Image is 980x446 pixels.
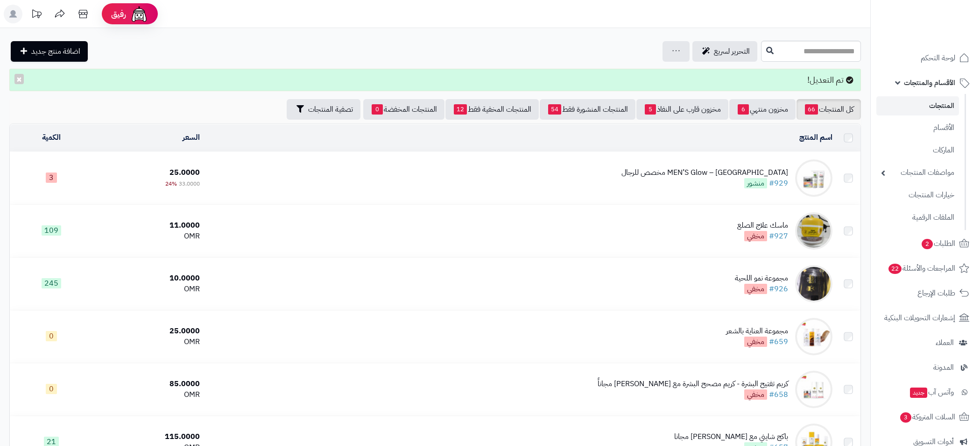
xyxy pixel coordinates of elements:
[936,336,954,349] span: العملاء
[744,337,767,347] span: مخفي
[909,386,954,399] span: وآتس آب
[183,132,200,143] a: السعر
[769,230,788,242] a: #927
[917,287,955,300] span: طلبات الإرجاع
[744,284,767,294] span: مخفي
[769,178,788,189] a: #929
[900,412,911,423] span: 3
[169,167,200,178] span: 25.0000
[795,159,832,197] img: MEN’S Glow – باكج مخصص للرجال
[287,99,360,120] button: تصفية المنتجات
[876,96,959,115] a: المنتجات
[31,46,80,57] span: اضافة منتج جديد
[97,337,200,347] div: OMR
[805,104,818,115] span: 66
[42,225,61,236] span: 109
[97,284,200,295] div: OMR
[904,76,955,89] span: الأقسام والمنتجات
[876,232,974,255] a: الطلبات2
[876,257,974,280] a: المراجعات والأسئلة22
[645,104,656,115] span: 5
[735,273,788,284] div: مجموعة نمو اللحية
[111,8,126,20] span: رفيق
[97,389,200,400] div: OMR
[769,389,788,400] a: #658
[97,379,200,389] div: 85.0000
[179,180,200,188] span: 33.0000
[598,379,788,389] div: كريم تفتيح البشرة - كريم مصحح البشرة مع [PERSON_NAME] مجاناً
[726,326,788,337] div: مجموعة العناية بالشعر
[308,104,353,115] span: تصفية المنتجات
[97,432,200,442] div: 115.0000
[714,46,750,57] span: التحرير لسريع
[888,264,902,274] span: 22
[737,220,788,231] div: ماسك علاج الصلع
[769,336,788,347] a: #659
[729,99,796,120] a: مخزون منتهي6
[97,273,200,284] div: 10.0000
[884,311,955,324] span: إشعارات التحويلات البنكية
[797,99,861,120] a: كل المنتجات66
[876,47,974,69] a: لوحة التحكم
[744,231,767,241] span: مخفي
[636,99,728,120] a: مخزون قارب على النفاذ5
[876,185,959,205] a: خيارات المنتجات
[933,361,954,374] span: المدونة
[769,283,788,295] a: #926
[97,231,200,242] div: OMR
[876,163,959,183] a: مواصفات المنتجات
[876,381,974,403] a: وآتس آبجديد
[921,237,955,250] span: الطلبات
[621,167,788,178] div: MEN’S Glow – [GEOGRAPHIC_DATA] مخصص للرجال
[46,173,57,183] span: 3
[42,278,61,288] span: 245
[876,356,974,379] a: المدونة
[674,432,788,442] div: باكج شايني مع [PERSON_NAME] مجانا
[165,180,177,188] span: 24%
[888,262,955,275] span: المراجعات والأسئلة
[97,220,200,231] div: 11.0000
[795,371,832,408] img: كريم تفتيح البشرة - كريم مصحح البشرة مع ريتنول مجاناً
[548,104,561,115] span: 54
[11,41,88,62] a: اضافة منتج جديد
[372,104,383,115] span: 0
[25,5,48,26] a: تحديثات المنصة
[917,24,971,43] img: logo-2.png
[42,132,61,143] a: الكمية
[795,265,832,302] img: مجموعة نمو اللحية
[876,307,974,329] a: إشعارات التحويلات البنكية
[876,331,974,354] a: العملاء
[454,104,467,115] span: 12
[795,318,832,355] img: مجموعة العناية بالشعر
[130,5,148,23] img: ai-face.png
[97,326,200,337] div: 25.0000
[876,282,974,304] a: طلبات الإرجاع
[910,388,927,398] span: جديد
[876,208,959,228] a: الملفات الرقمية
[899,410,955,424] span: السلات المتروكة
[46,384,57,394] span: 0
[876,406,974,428] a: السلات المتروكة3
[921,51,955,65] span: لوحة التحكم
[744,178,767,188] span: منشور
[46,331,57,341] span: 0
[363,99,444,120] a: المنتجات المخفضة0
[799,132,832,143] a: اسم المنتج
[876,118,959,138] a: الأقسام
[692,41,757,62] a: التحرير لسريع
[744,389,767,400] span: مخفي
[540,99,635,120] a: المنتجات المنشورة فقط54
[14,74,24,84] button: ×
[876,140,959,160] a: الماركات
[9,69,861,91] div: تم التعديل!
[445,99,539,120] a: المنتجات المخفية فقط12
[922,239,933,249] span: 2
[795,212,832,250] img: ماسك علاج الصلع
[738,104,749,115] span: 6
